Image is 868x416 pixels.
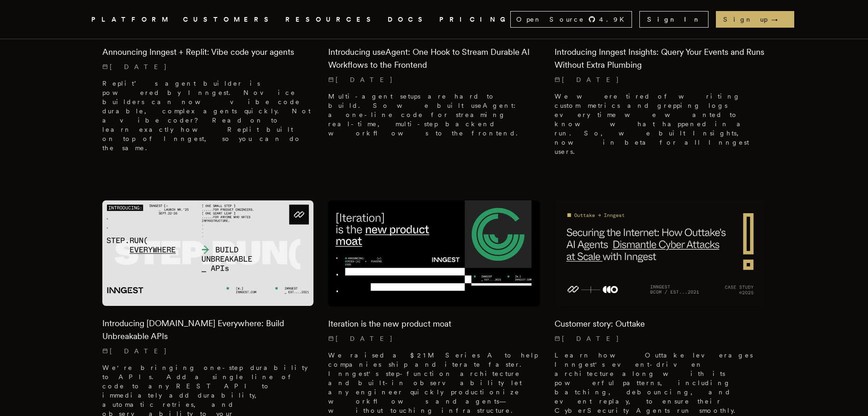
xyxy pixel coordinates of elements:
[555,75,766,84] p: [DATE]
[102,46,314,59] h2: Announcing Inngest + Replit: Vibe code your agents
[555,317,766,330] h2: Customer story: Outtake
[555,92,766,156] p: We were tired of writing custom metrics and grepping logs every time we wanted to know what happe...
[328,92,540,138] p: Multi-agent setups are hard to build. So we built useAgent: a one-line code for streaming real-ti...
[328,200,540,306] img: Featured image for Iteration is the new product moat blog post
[555,46,766,71] h2: Introducing Inngest Insights: Query Your Events and Runs Without Extra Plumbing
[91,14,172,25] button: PLATFORM
[183,14,274,25] a: CUSTOMERS
[285,14,377,25] button: RESOURCES
[328,46,540,71] h2: Introducing useAgent: One Hook to Stream Durable AI Workflows to the Frontend
[328,75,540,84] p: [DATE]
[102,62,314,71] p: [DATE]
[599,15,630,24] span: 4.9 K
[328,351,540,415] p: We raised a $21M Series A to help companies ship and iterate faster. Inngest's step-function arch...
[516,15,585,24] span: Open Source
[555,200,766,306] img: Featured image for Customer story: Outtake blog post
[771,15,787,24] span: →
[439,14,510,25] a: PRICING
[328,317,540,330] h2: Iteration is the new product moat
[555,351,766,415] p: Learn how Outtake leverages Inngest's event-driven architecture along with its powerful patterns,...
[102,346,314,356] p: [DATE]
[555,334,766,343] p: [DATE]
[639,11,709,28] a: Sign In
[102,317,314,343] h2: Introducing [DOMAIN_NAME] Everywhere: Build Unbreakable APIs
[388,14,428,25] a: DOCS
[716,11,794,28] a: Sign up
[328,334,540,343] p: [DATE]
[102,79,314,152] p: Replit’s agent builder is powered by Inngest. Novice builders can now vibe code durable, complex ...
[102,200,314,306] img: Featured image for Introducing Step.Run Everywhere: Build Unbreakable APIs blog post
